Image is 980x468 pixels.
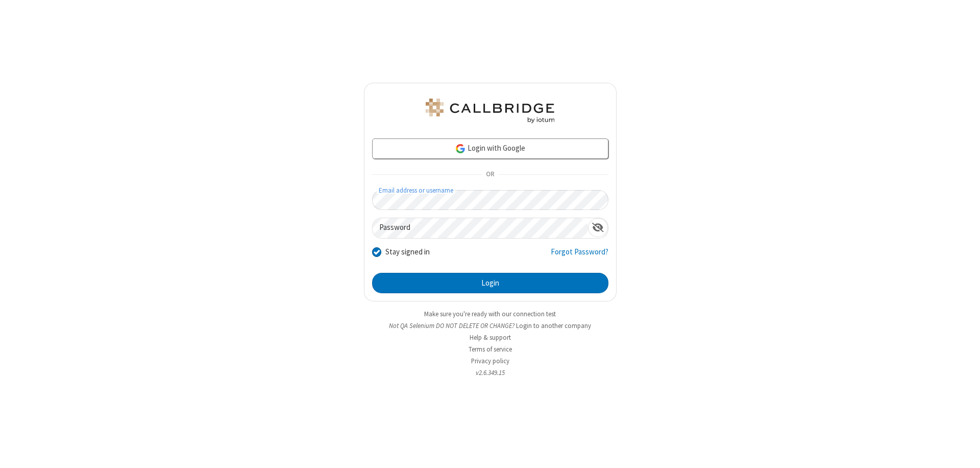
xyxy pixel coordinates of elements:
img: QA Selenium DO NOT DELETE OR CHANGE [424,99,556,123]
span: OR [482,168,498,182]
label: Stay signed in [385,246,430,258]
button: Login to another company [516,321,591,331]
input: Email address or username [372,190,608,210]
a: Help & support [470,333,511,342]
input: Password [373,218,588,238]
div: Show password [588,218,608,237]
a: Forgot Password? [551,246,608,266]
a: Login with Google [372,138,608,159]
a: Privacy policy [471,357,509,365]
button: Login [372,273,608,293]
li: Not QA Selenium DO NOT DELETE OR CHANGE? [364,321,617,331]
a: Make sure you're ready with our connection test [424,310,556,318]
a: Terms of service [469,345,512,354]
img: google-icon.png [455,143,466,154]
li: v2.6.349.15 [364,368,617,378]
